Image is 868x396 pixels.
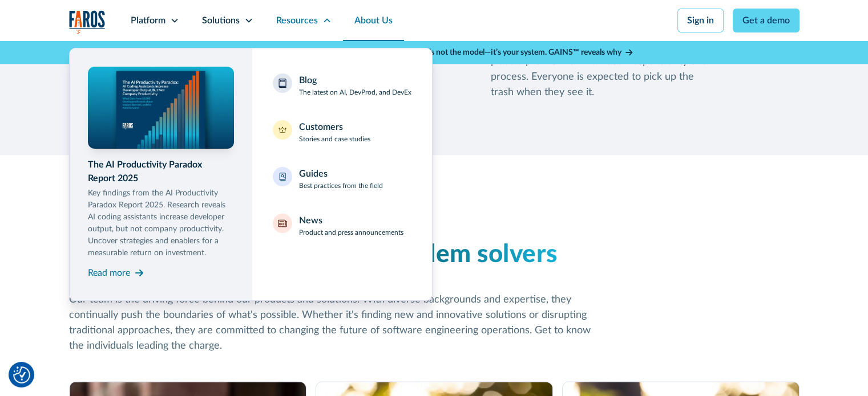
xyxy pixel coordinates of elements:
a: CustomersStories and case studies [266,113,418,151]
p: Stories and case studies [299,134,370,144]
p: Best practices from the field [299,181,383,191]
p: Product and press announcements [299,227,403,238]
div: Our team is the driving force behind our products and solutions. With diverse backgrounds and exp... [69,292,594,354]
div: Read more [88,266,130,280]
a: NewsProduct and press announcements [266,207,418,244]
p: The latest on AI, DevProd, and DevEx [299,87,411,97]
img: Logo of the analytics and reporting company Faros. [69,10,106,34]
div: Resources [276,14,318,27]
div: The AI Productivity Paradox Report 2025 [88,158,234,185]
nav: Resources [69,41,800,301]
p: Key findings from the AI Productivity Paradox Report 2025. Research reveals AI coding assistants ... [88,187,234,259]
a: home [69,10,106,34]
div: Blog [299,74,317,87]
button: Cookie Settings [13,366,30,383]
div: Customers [299,120,343,134]
div: Solutions [202,14,240,27]
div: Guides [299,167,328,181]
a: Get a demo [733,9,800,32]
a: BlogThe latest on AI, DevProd, and DevEx [266,67,418,104]
img: Revisit consent button [13,366,30,383]
a: GuidesBest practices from the field [266,160,418,198]
a: Sign in [677,9,724,32]
a: The AI Productivity Paradox Report 2025Key findings from the AI Productivity Paradox Report 2025.... [88,67,234,282]
div: Platform [131,14,165,27]
div: News [299,214,322,227]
